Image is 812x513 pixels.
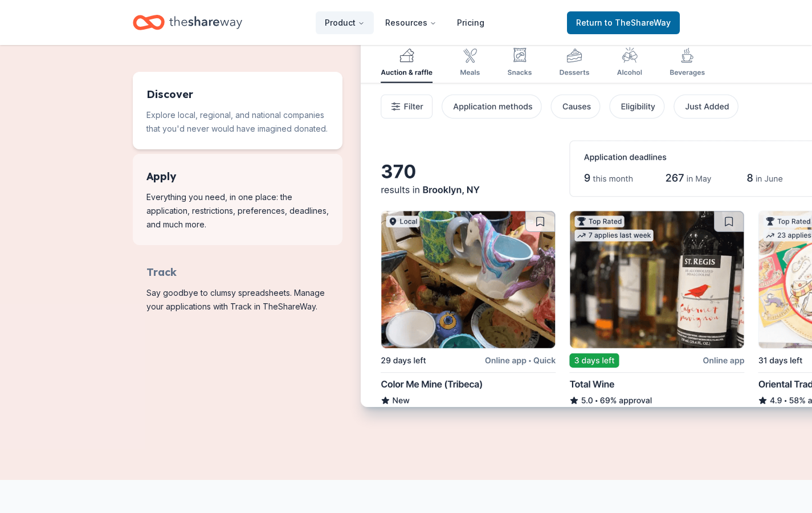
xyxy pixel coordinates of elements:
a: Returnto TheShareWay [567,11,680,34]
span: Return [576,16,671,30]
a: Pricing [448,11,493,34]
span: to TheShareWay [605,18,671,27]
button: Resources [376,11,446,34]
nav: Main [316,9,493,36]
button: Product [316,11,374,34]
a: Home [133,9,242,36]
